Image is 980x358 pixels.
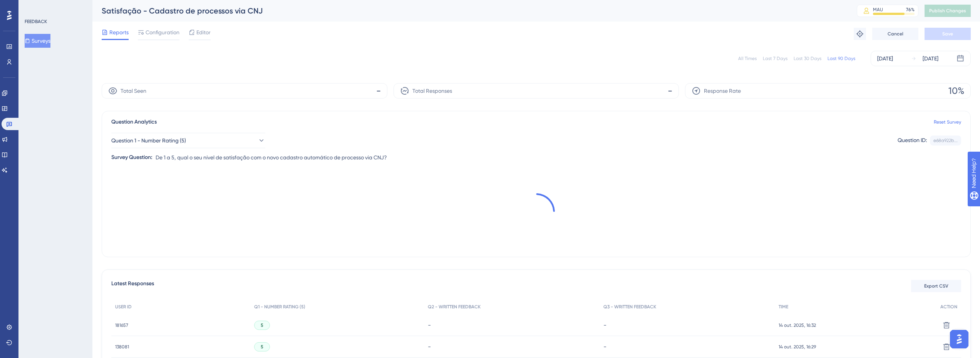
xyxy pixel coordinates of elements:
[603,304,656,310] span: Q3 - WRITTEN FEEDBACK
[261,344,263,350] span: 5
[872,28,918,40] button: Cancel
[948,85,964,97] span: 10%
[668,85,672,97] span: -
[942,31,953,37] span: Save
[18,2,48,11] span: Need Help?
[603,343,771,350] div: -
[704,86,741,95] span: Response Rate
[111,136,186,145] span: Question 1 - Number Rating (5)
[934,119,961,125] a: Reset Survey
[779,322,816,328] span: 14 out. 2025, 16:32
[25,18,47,25] div: FEEDBACK
[929,8,966,14] span: Publish Changes
[603,321,771,329] div: -
[111,153,152,162] div: Survey Question:
[794,55,821,62] div: Last 30 Days
[196,28,211,37] span: Editor
[121,86,146,95] span: Total Seen
[923,54,938,63] div: [DATE]
[940,304,957,310] span: ACTION
[828,55,855,62] div: Last 90 Days
[763,55,787,62] div: Last 7 Days
[911,280,961,292] button: Export CSV
[906,7,915,13] div: 76 %
[102,5,838,16] div: Satisfação - Cadastro de processos via CNJ
[428,304,481,310] span: Q2 - WRITTEN FEEDBACK
[254,304,305,310] span: Q1 - NUMBER RATING (5)
[925,28,971,40] button: Save
[111,117,157,127] span: Question Analytics
[156,153,387,162] span: De 1 a 5, qual o seu nível de satisfação com o novo cadastro automático de processo via CNJ?
[25,34,50,48] button: Surveys
[948,328,971,351] iframe: UserGuiding AI Assistant Launcher
[873,7,883,13] div: MAU
[115,344,129,350] span: 138081
[109,28,129,37] span: Reports
[428,343,595,350] div: -
[115,322,128,328] span: 181657
[428,321,595,329] div: -
[111,279,154,293] span: Latest Responses
[412,86,452,95] span: Total Responses
[146,28,179,37] span: Configuration
[888,31,903,37] span: Cancel
[933,137,958,144] div: e68a922b...
[898,136,927,146] div: Question ID:
[738,55,757,62] div: All Times
[261,322,263,328] span: 5
[376,85,381,97] span: -
[877,54,893,63] div: [DATE]
[779,344,816,350] span: 14 out. 2025, 16:29
[115,304,132,310] span: USER ID
[779,304,788,310] span: TIME
[925,5,971,17] button: Publish Changes
[111,133,265,148] button: Question 1 - Number Rating (5)
[924,283,948,289] span: Export CSV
